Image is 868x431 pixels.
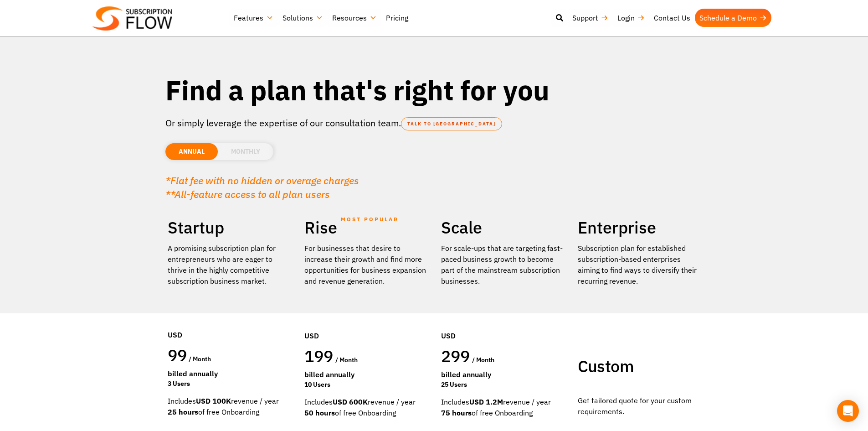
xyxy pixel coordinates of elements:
[333,397,368,406] strong: USD 600K
[649,9,695,27] a: Contact Us
[341,209,399,230] span: MOST POPULAR
[304,408,335,417] strong: 50 hours
[304,303,427,346] div: USD
[568,9,613,27] a: Support
[304,396,427,418] div: Includes revenue / year of free Onboarding
[441,408,472,417] strong: 75 hours
[168,395,291,417] div: Includes revenue / year of free Onboarding
[165,143,218,160] li: ANNUAL
[92,6,172,31] img: Subscriptionflow
[472,356,494,364] span: / month
[304,345,334,367] span: 199
[168,368,291,379] div: Billed Annually
[441,243,564,286] div: For scale-ups that are targeting fast-paced business growth to become part of the mainstream subs...
[165,116,703,130] p: Or simply leverage the expertise of our consultation team.
[168,379,291,389] div: 3 Users
[381,9,413,27] a: Pricing
[304,243,427,286] div: For businesses that desire to increase their growth and find more opportunities for business expa...
[441,396,564,418] div: Includes revenue / year of free Onboarding
[578,395,701,417] p: Get tailored quote for your custom requirements.
[278,9,328,27] a: Solutions
[218,143,273,160] li: MONTHLY
[441,303,564,346] div: USD
[165,73,703,107] h1: Find a plan that's right for you
[441,345,470,367] span: 299
[469,397,503,406] strong: USD 1.2M
[196,396,231,405] strong: USD 100K
[304,380,427,389] div: 10 Users
[304,217,427,238] h2: Rise
[189,355,211,363] span: / month
[578,217,701,238] h2: Enterprise
[335,356,358,364] span: / month
[837,400,859,422] div: Open Intercom Messenger
[695,9,771,27] a: Schedule a Demo
[441,380,564,389] div: 25 Users
[613,9,649,27] a: Login
[168,407,198,416] strong: 25 hours
[168,344,187,366] span: 99
[441,217,564,238] h2: Scale
[441,369,564,380] div: Billed Annually
[229,9,278,27] a: Features
[328,9,381,27] a: Resources
[578,243,701,286] p: Subscription plan for established subscription-based enterprises aiming to find ways to diversify...
[168,302,291,345] div: USD
[168,217,291,238] h2: Startup
[165,174,359,187] em: *Flat fee with no hidden or overage charges
[168,243,291,286] p: A promising subscription plan for entrepreneurs who are eager to thrive in the highly competitive...
[304,369,427,380] div: Billed Annually
[578,355,634,377] span: Custom
[165,187,330,201] em: **All-feature access to all plan users
[401,117,502,130] a: TALK TO [GEOGRAPHIC_DATA]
